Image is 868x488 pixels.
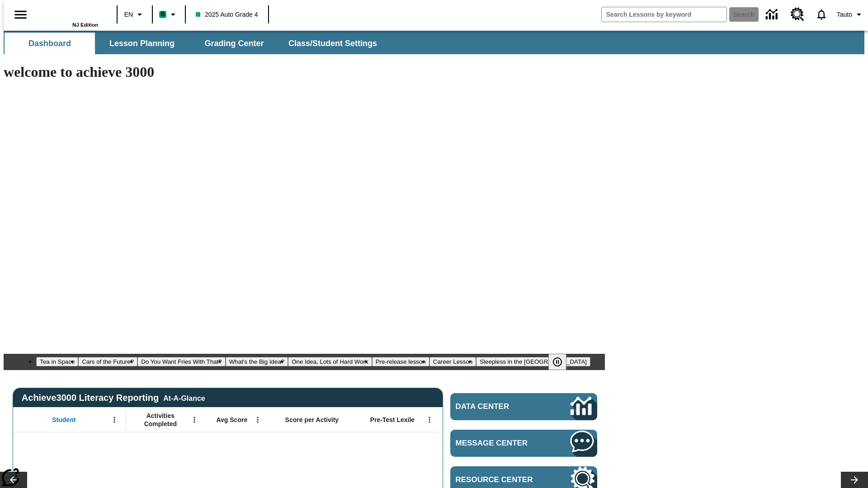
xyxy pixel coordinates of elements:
[163,393,205,403] div: At-A-Glance
[251,413,264,427] button: Open Menu
[7,1,34,28] button: Open side menu
[156,6,182,23] button: Boost Class color is mint green. Change class color
[52,416,75,424] span: Student
[548,354,576,370] div: Pause
[423,413,436,427] button: Open Menu
[78,357,137,366] button: Slide 2 Cars of the Future?
[137,357,226,366] button: Slide 3 Do You Want Fries With That?
[124,10,133,19] span: EN
[131,412,190,428] span: Activities Completed
[456,402,540,411] span: Data Center
[216,416,247,424] span: Avg Score
[108,413,121,427] button: Open Menu
[22,393,205,403] span: Achieve3000 Literacy Reporting
[36,357,78,366] button: Slide 1 Tea in Space
[288,38,377,49] span: Class/Student Settings
[841,472,868,488] button: Lesson carousel, Next
[188,413,201,427] button: Open Menu
[28,38,71,49] span: Dashboard
[370,416,415,424] span: Pre-Test Lexile
[450,393,597,420] a: Data Center
[288,357,372,366] button: Slide 5 One Idea, Lots of Hard Work
[120,6,149,23] button: Language: EN, Select a language
[833,6,868,23] button: Profile/Settings
[548,354,566,370] button: Pause
[372,357,429,366] button: Slide 6 Pre-release lesson
[109,38,175,49] span: Lesson Planning
[476,357,590,366] button: Slide 8 Sleepless in the Animal Kingdom
[456,475,543,484] span: Resource Center
[4,33,385,54] div: SubNavbar
[4,31,864,54] div: SubNavbar
[39,3,98,28] div: Home
[429,357,476,366] button: Slide 7 Career Lesson
[4,64,605,80] h1: welcome to achieve 3000
[602,7,726,22] input: search field
[97,33,187,54] button: Lesson Planning
[5,33,95,54] button: Dashboard
[160,9,165,20] span: B
[810,3,833,26] a: Notifications
[226,357,288,366] button: Slide 4 What's the Big Idea?
[204,38,264,49] span: Grading Center
[189,33,279,54] button: Grading Center
[450,430,597,457] a: Message Center
[39,4,98,22] a: Home
[785,2,810,27] a: Resource Center, Will open in new tab
[837,10,852,19] span: Tauto
[196,10,258,19] span: 2025 Auto Grade 4
[456,439,543,448] span: Message Center
[281,33,384,54] button: Class/Student Settings
[285,416,339,424] span: Score per Activity
[72,22,98,28] span: NJ Edition
[760,2,785,27] a: Data Center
